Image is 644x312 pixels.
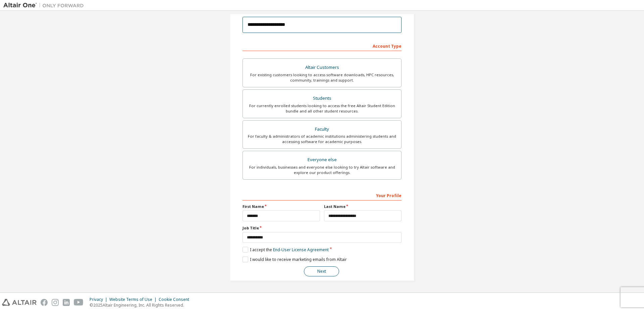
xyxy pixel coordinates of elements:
[243,190,401,200] div: Your Profile
[41,299,48,306] img: facebook.svg
[2,299,37,306] img: altair_logo.svg
[90,297,109,302] div: Privacy
[247,72,397,83] div: For existing customers looking to access software downloads, HPC resources, community, trainings ...
[74,299,84,306] img: youtube.svg
[243,257,347,262] label: I would like to receive marketing emails from Altair
[247,134,397,144] div: For faculty & administrators of academic institutions administering students and accessing softwa...
[243,204,320,209] label: First Name
[243,40,401,51] div: Account Type
[247,63,397,72] div: Altair Customers
[3,2,87,9] img: Altair One
[247,155,397,165] div: Everyone else
[243,225,401,231] label: Job Title
[247,103,397,114] div: For currently enrolled students looking to access the free Altair Student Edition bundle and all ...
[63,299,70,306] img: linkedin.svg
[52,299,59,306] img: instagram.svg
[273,247,329,253] a: End-User License Agreement
[159,297,193,302] div: Cookie Consent
[247,94,397,103] div: Students
[109,297,159,302] div: Website Terms of Use
[247,165,397,175] div: For individuals, businesses and everyone else looking to try Altair software and explore our prod...
[243,247,329,253] label: I accept the
[304,266,339,276] button: Next
[90,302,193,308] p: © 2025 Altair Engineering, Inc. All Rights Reserved.
[247,125,397,134] div: Faculty
[324,204,401,209] label: Last Name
